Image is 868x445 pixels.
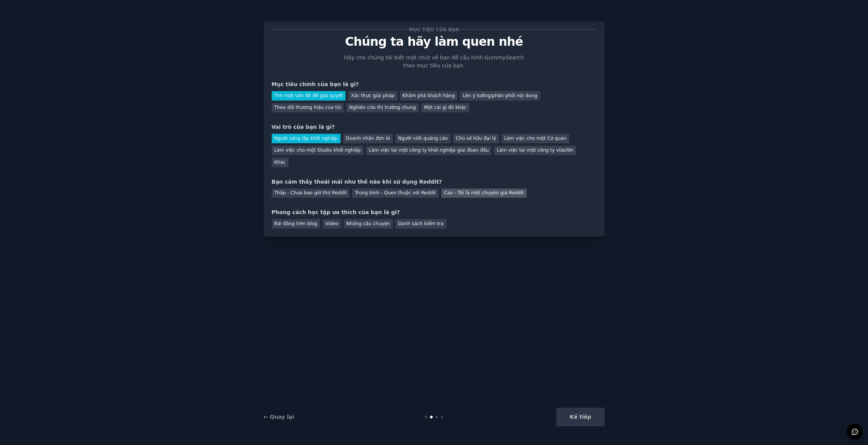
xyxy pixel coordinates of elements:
[344,54,524,69] font: Hãy cho chúng tôi biết một chút về bạn để cấu hình GummySearch theo mục tiêu của bạn.
[264,414,295,420] a: ← Quay lại
[424,105,467,110] font: Một cái gì đó khác
[274,147,361,153] font: Làm việc cho một Studio khởi nghiệp
[369,147,489,153] font: Làm việc tại một công ty khởi nghiệp giai đoạn đầu
[274,221,317,226] font: Bài đăng trên blog
[349,105,416,110] font: Nghiên cứu thị trường chung
[351,93,394,98] font: Xác thực giải pháp
[403,93,455,98] font: Khám phá khách hàng
[355,190,436,195] font: Trung bình - Quen thuộc với Reddit
[272,124,335,130] font: Vai trò của bạn là gì?
[463,93,537,98] font: Lên ý tưởng/phân phối nội dung
[274,160,286,165] font: Khác
[345,35,523,48] font: Chúng ta hãy làm quen nhé
[398,136,448,141] font: Người viết quảng cáo
[274,190,347,195] font: Thấp - Chưa bao giờ thử Reddit
[272,81,359,87] font: Mục tiêu chính của bạn là gì?
[444,190,524,195] font: Cao - Tôi là một chuyên gia Reddit
[274,136,338,141] font: Người sáng lập khởi nghiệp
[497,147,573,153] font: Làm việc tại một công ty vừa/lớn
[272,209,400,215] font: Phong cách học tập ưa thích của bạn là gì?
[456,136,496,141] font: Chủ sở hữu đại lý
[325,221,338,226] font: Video
[274,105,341,110] font: Theo dõi thương hiệu của tôi
[504,136,567,141] font: Làm việc cho một Cơ quan
[346,136,390,141] font: Doanh nhân đơn lẻ
[398,221,444,226] font: Danh sách kiểm tra
[346,221,390,226] font: Những câu chuyện
[272,179,442,185] font: Bạn cảm thấy thoải mái như thế nào khi sử dụng Reddit?
[409,27,459,32] font: Mục tiêu của bạn
[274,93,343,98] font: Tìm một vấn đề để giải quyết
